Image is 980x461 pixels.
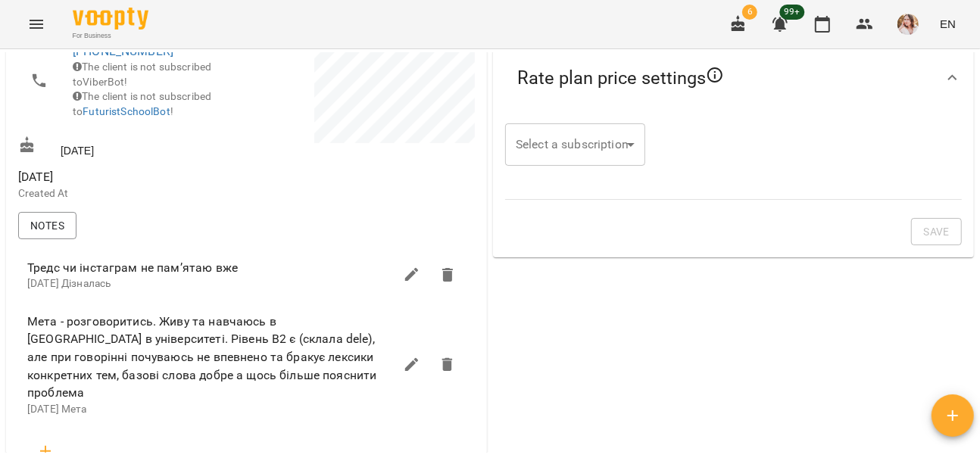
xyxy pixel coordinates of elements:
img: cd58824c68fe8f7eba89630c982c9fb7.jpeg [897,14,919,35]
div: ​ [505,123,645,166]
span: The client is not subscribed to ! [73,90,211,117]
a: [PHONE_NUMBER] [73,44,173,58]
p: Created At [18,186,244,201]
button: EN [934,10,962,38]
div: [DATE] [15,133,247,161]
span: 99+ [780,5,805,20]
button: Menu [18,6,55,42]
span: EN [940,16,956,32]
span: [DATE] Дізналась [27,277,111,289]
span: [DATE] Мета [27,403,87,415]
span: 6 [742,5,757,20]
span: Rate plan price settings [517,66,724,90]
span: For Business [73,31,148,41]
img: Voopty Logo [73,8,148,30]
span: [DATE] [18,168,244,186]
button: Notes [18,212,76,239]
span: Notes [30,216,64,235]
a: FuturistSchoolBot [83,105,170,117]
svg: In case no one rate plan chooses, client will see all public rate plans [706,66,724,84]
span: Тредс чи інстаграм не пам’ятаю вже [27,259,394,277]
div: Rate plan price settings [493,39,974,117]
span: Мета - розговоритись. Живу та навчаюсь в [GEOGRAPHIC_DATA] в університеті. Рівень В2 є (склала de... [27,313,394,402]
span: The client is not subscribed to ViberBot! [73,61,211,88]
